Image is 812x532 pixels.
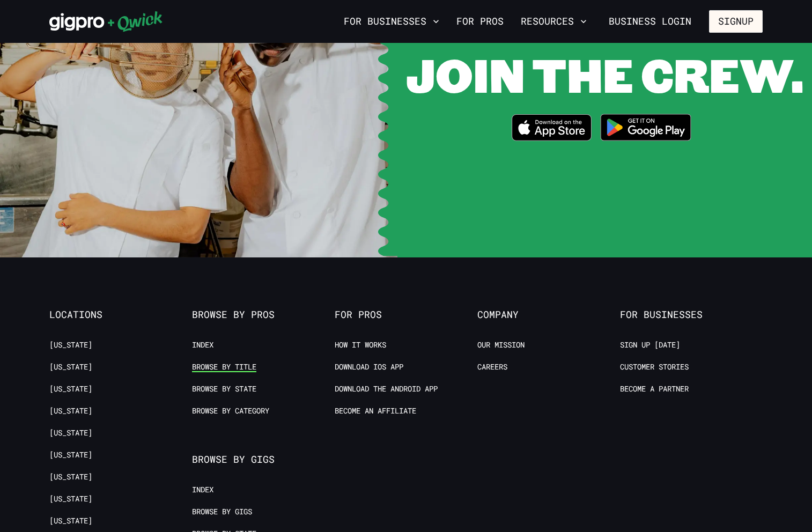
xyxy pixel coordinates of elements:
a: [US_STATE] [49,362,92,372]
button: Signup [709,10,763,33]
a: Sign up [DATE] [620,340,680,350]
a: For Pros [452,12,508,31]
img: Qwick [49,11,163,32]
img: Get it on Google Play [594,107,698,147]
a: Download IOS App [335,362,403,372]
a: Browse by Title [192,362,256,372]
a: Index [192,340,213,350]
a: [US_STATE] [49,450,92,460]
button: For Businesses [339,12,444,31]
span: Company [477,309,620,321]
span: For Pros [335,309,477,321]
a: Browse by State [192,384,256,394]
a: Customer stories [620,362,689,372]
button: Resources [516,12,591,31]
a: Index [192,485,213,495]
a: [US_STATE] [49,428,92,438]
span: For Businesses [620,309,763,321]
a: Browse by Category [192,406,269,416]
a: Our Mission [477,340,525,350]
a: Careers [477,362,507,372]
iframe: Netlify Drawer [197,506,615,532]
a: Download on the App Store [512,114,592,144]
span: Locations [49,309,192,321]
span: Browse by Gigs [192,454,335,465]
a: [US_STATE] [49,406,92,416]
a: [US_STATE] [49,340,92,350]
a: Become an Affiliate [335,406,416,416]
a: [US_STATE] [49,472,92,482]
span: Browse by Pros [192,309,335,321]
a: [US_STATE] [49,494,92,504]
a: [US_STATE] [49,384,92,394]
span: JOIN THE CREW. [406,43,803,105]
a: Download the Android App [335,384,438,394]
a: How it Works [335,340,386,350]
a: [US_STATE] [49,516,92,526]
a: Become a Partner [620,384,689,394]
a: Business Login [600,10,700,33]
a: Browse by Gigs [192,507,252,517]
